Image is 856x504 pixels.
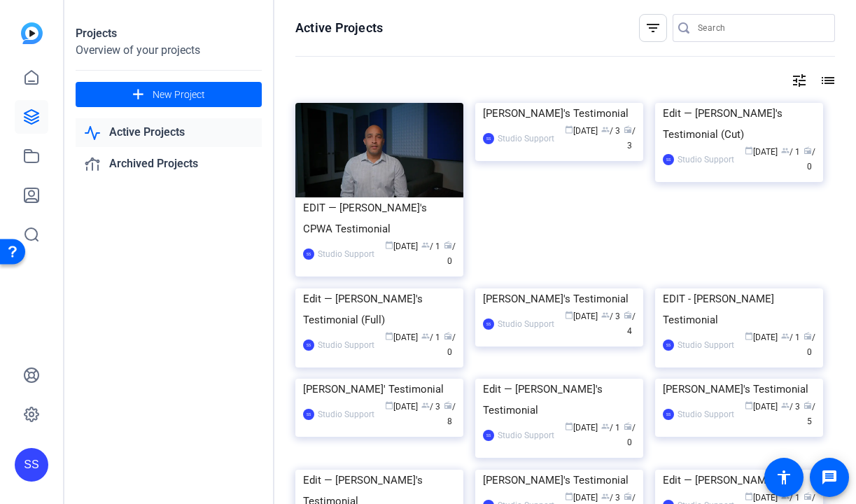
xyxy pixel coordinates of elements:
[565,422,573,430] span: calendar_today
[781,146,790,155] span: group
[153,87,205,102] span: New Project
[601,422,610,430] span: group
[745,147,778,157] span: [DATE]
[421,241,440,251] span: / 1
[565,493,598,503] span: [DATE]
[303,339,314,351] div: SS
[303,409,314,420] div: SS
[385,402,418,412] span: [DATE]
[295,20,383,36] h1: Active Projects
[663,154,674,165] div: SS
[804,492,812,500] span: radio
[76,82,262,107] button: New Project
[483,103,636,124] div: [PERSON_NAME]'s Testimonial
[781,147,800,157] span: / 1
[663,409,674,420] div: SS
[76,42,262,59] div: Overview of your projects
[601,423,620,433] span: / 1
[804,147,815,171] span: / 0
[678,407,734,421] div: Studio Support
[745,493,778,503] span: [DATE]
[781,332,800,342] span: / 1
[624,423,636,447] span: / 0
[624,311,632,319] span: radio
[663,339,674,351] div: SS
[444,241,452,249] span: radio
[76,25,262,42] div: Projects
[804,332,812,340] span: radio
[804,402,815,426] span: / 5
[678,153,734,167] div: Studio Support
[385,332,393,340] span: calendar_today
[745,401,753,409] span: calendar_today
[303,248,314,260] div: SS
[483,318,494,330] div: SS
[804,401,812,409] span: radio
[565,126,598,136] span: [DATE]
[745,332,778,342] span: [DATE]
[624,422,632,430] span: radio
[745,332,753,340] span: calendar_today
[483,379,636,421] div: Edit — [PERSON_NAME]'s Testimonial
[776,469,792,486] mat-icon: accessibility
[444,332,456,357] span: / 0
[385,332,418,342] span: [DATE]
[804,146,812,155] span: radio
[624,492,632,500] span: radio
[421,332,430,340] span: group
[601,125,610,134] span: group
[303,197,456,239] div: EDIT — [PERSON_NAME]'s CPWA Testimonial
[303,379,456,400] div: [PERSON_NAME]' Testimonial
[791,72,808,89] mat-icon: tune
[483,470,636,491] div: [PERSON_NAME]'s Testimonial
[565,125,573,134] span: calendar_today
[421,241,430,249] span: group
[624,311,636,336] span: / 4
[821,469,838,486] mat-icon: message
[781,402,800,412] span: / 3
[385,241,418,251] span: [DATE]
[421,402,440,412] span: / 3
[444,402,456,426] span: / 8
[444,332,452,340] span: radio
[15,448,48,482] div: SS
[745,492,753,500] span: calendar_today
[698,20,824,36] input: Search
[498,317,554,331] div: Studio Support
[385,401,393,409] span: calendar_today
[804,332,815,357] span: / 0
[565,311,598,321] span: [DATE]
[565,492,573,500] span: calendar_today
[421,401,430,409] span: group
[21,22,43,44] img: blue-gradient.svg
[76,118,262,147] a: Active Projects
[444,241,456,266] span: / 0
[483,288,636,309] div: [PERSON_NAME]'s Testimonial
[483,430,494,441] div: SS
[565,423,598,433] span: [DATE]
[601,311,610,319] span: group
[498,132,554,146] div: Studio Support
[624,126,636,150] span: / 3
[663,103,815,145] div: Edit — [PERSON_NAME]'s Testimonial (Cut)
[318,407,374,421] div: Studio Support
[781,493,800,503] span: / 1
[421,332,440,342] span: / 1
[663,470,815,491] div: Edit — [PERSON_NAME]
[498,428,554,442] div: Studio Support
[663,379,815,400] div: [PERSON_NAME]'s Testimonial
[444,401,452,409] span: radio
[745,402,778,412] span: [DATE]
[318,247,374,261] div: Studio Support
[645,20,661,36] mat-icon: filter_list
[601,126,620,136] span: / 3
[601,492,610,500] span: group
[565,311,573,319] span: calendar_today
[678,338,734,352] div: Studio Support
[745,146,753,155] span: calendar_today
[385,241,393,249] span: calendar_today
[601,311,620,321] span: / 3
[781,332,790,340] span: group
[303,288,456,330] div: Edit — [PERSON_NAME]'s Testimonial (Full)
[76,150,262,178] a: Archived Projects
